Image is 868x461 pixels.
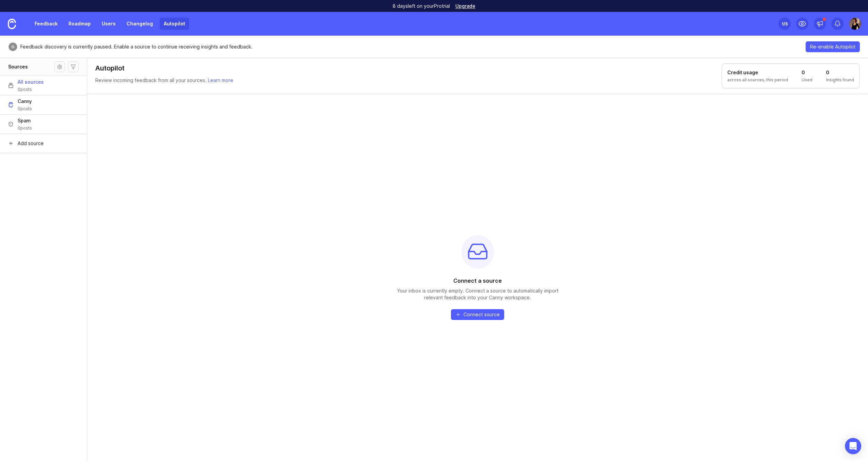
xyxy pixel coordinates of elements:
p: Your inbox is currently empty. Connect a source to automatically import relevant feedback into yo... [396,287,559,301]
h1: Connect a source [453,277,502,285]
a: Changelog [122,18,157,30]
button: 1/5 [778,18,791,30]
a: Feedback [31,18,62,30]
span: 0 posts [18,87,44,92]
span: Spam [18,117,32,124]
p: Insights found [826,77,854,83]
button: Re-enable Autopilot [806,41,860,52]
p: 8 days left on your Pro trial [393,3,450,9]
span: Canny [18,98,32,105]
p: Review incoming feedback from all your sources. [95,77,233,84]
h1: 0 [802,69,812,76]
p: Used [802,77,812,83]
h1: 0 [826,69,854,76]
button: Source settings [54,61,65,72]
span: Re-enable Autopilot [810,43,855,50]
p: Feedback discovery is currently paused. Enable a source to continue receiving insights and feedback. [20,43,253,50]
a: Users [98,18,120,30]
h1: Sources [8,63,28,70]
span: All sources [18,79,44,85]
span: Add source [18,140,44,147]
span: Connect source [463,311,500,318]
a: Roadmap [64,18,95,30]
img: Madina Umirbek [849,18,861,30]
a: Upgrade [455,4,475,8]
span: 0 posts [18,125,32,131]
img: Canny [8,102,14,107]
p: across all sources, this period [727,77,788,83]
h1: Credit usage [727,69,788,76]
h1: Autopilot [95,63,124,73]
a: Learn more [208,77,233,83]
img: Canny Home [8,19,16,29]
button: Autopilot filters [68,61,79,72]
span: 0 posts [18,106,32,112]
a: Autopilot [160,18,189,30]
div: 1 /5 [782,19,788,28]
div: Open Intercom Messenger [845,438,861,454]
button: Connect source [451,309,504,320]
